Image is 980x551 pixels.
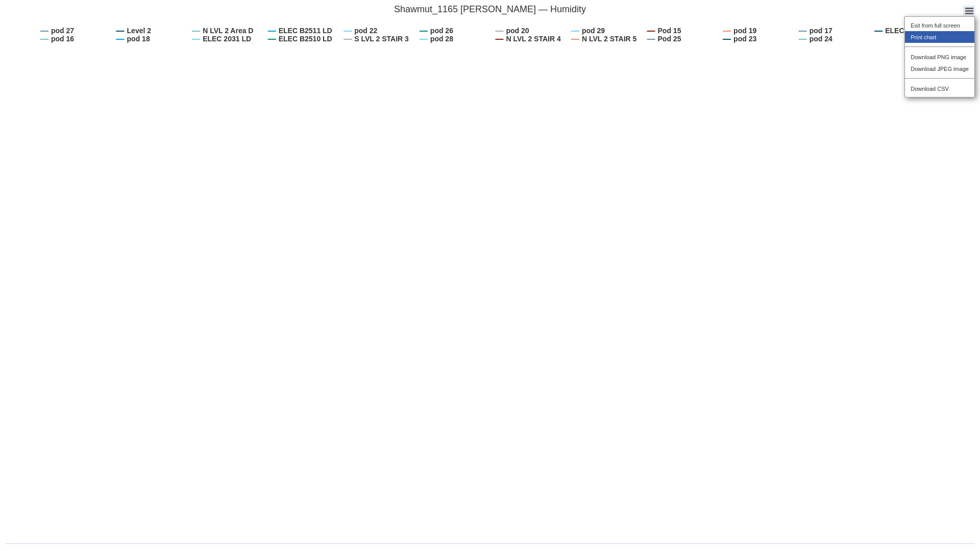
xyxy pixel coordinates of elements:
[582,35,637,43] tspan: N LVL 2 STAIR 5
[51,27,74,35] tspan: pod 27
[905,19,974,31] li: Exit from full screen
[506,27,529,35] tspan: pod 20
[51,35,74,43] tspan: pod 16
[127,35,150,43] tspan: pod 18
[658,35,681,43] tspan: Pod 25
[203,27,253,35] tspan: N LVL 2 Area D
[127,27,152,35] tspan: Level 2
[905,51,974,63] li: Download PNG image
[354,35,409,43] tspan: S LVL 2 STAIR 3
[905,63,974,74] li: Download JPEG image
[905,83,974,94] li: Download CSV
[733,27,756,35] tspan: pod 19
[203,35,251,43] tspan: ELEC 2031 LD
[810,35,832,43] tspan: pod 24
[658,27,681,35] tspan: Pod 15
[279,27,332,35] tspan: ELEC B2511 LD
[905,31,974,43] li: Print chart
[885,27,934,35] tspan: ELEC 2030 LD
[394,4,586,15] tspan: Shawmut_1165 [PERSON_NAME] — Humidity
[279,35,332,43] tspan: ELEC B2510 LD
[354,27,377,35] tspan: pod 22
[430,35,453,43] tspan: pod 28
[733,35,756,43] tspan: pod 23
[582,27,605,35] tspan: pod 29
[810,27,832,35] tspan: pod 17
[430,27,453,35] tspan: pod 26
[506,35,561,43] tspan: N LVL 2 STAIR 4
